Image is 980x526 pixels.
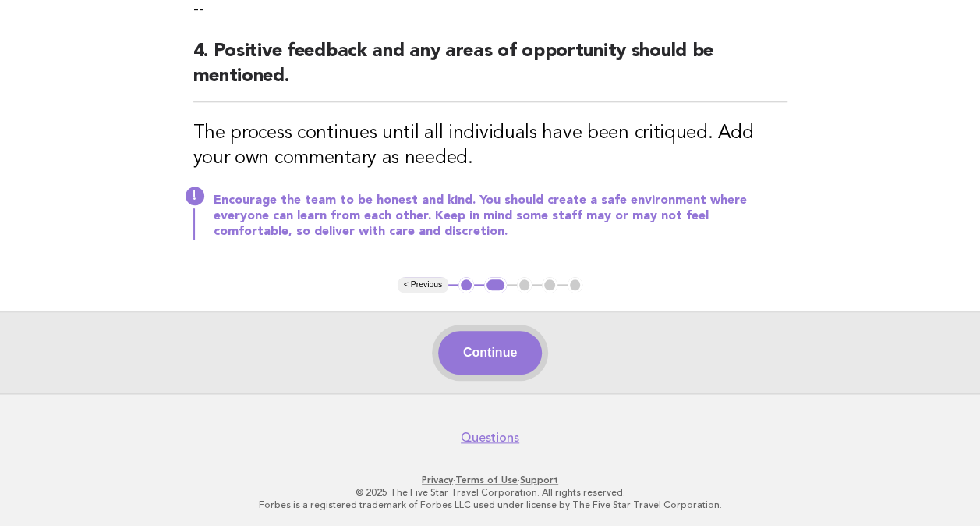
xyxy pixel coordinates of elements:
p: Encourage the team to be honest and kind. You should create a safe environment where everyone can... [214,193,787,240]
p: Forbes is a registered trademark of Forbes LLC used under license by The Five Star Travel Corpora... [22,499,958,511]
p: © 2025 The Five Star Travel Corporation. All rights reserved. [22,486,958,499]
button: Continue [438,331,542,375]
p: · · [22,474,958,486]
button: 2 [484,277,507,293]
a: Privacy [422,474,453,485]
h2: 4. Positive feedback and any areas of opportunity should be mentioned. [193,39,787,102]
h3: The process continues until all individuals have been critiqued. Add your own commentary as needed. [193,121,787,171]
button: 1 [458,277,474,293]
a: Support [520,474,558,485]
a: Terms of Use [455,474,518,485]
button: < Previous [398,277,448,293]
a: Questions [461,430,519,446]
